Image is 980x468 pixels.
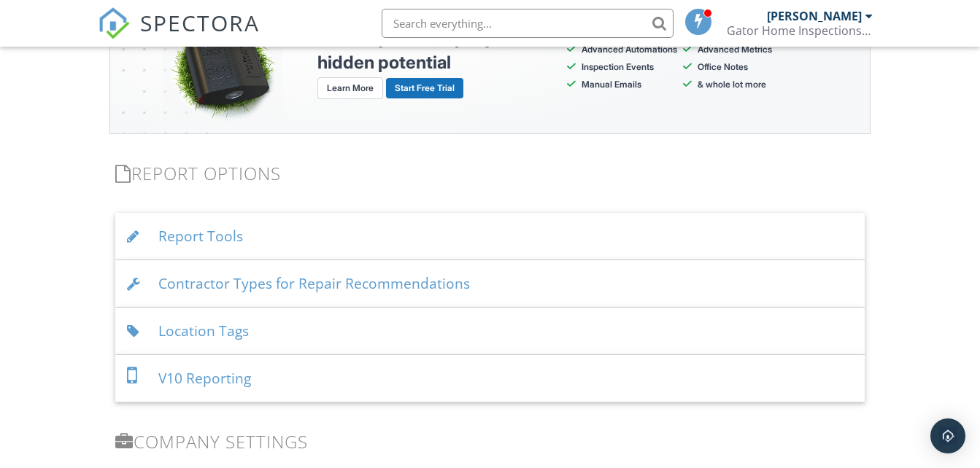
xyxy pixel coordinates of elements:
a: SPECTORA [98,20,260,50]
img: The Best Home Inspection Software - Spectora [98,7,130,39]
div: Contractor Types for Repair Recommendations [115,260,864,308]
h3: Company Settings [115,432,864,451]
div: Gator Home Inspections, LLC LHI# 11372 [727,23,873,38]
li: Office Notes [698,60,793,74]
div: V10 Reporting [115,355,864,402]
a: Learn More [317,77,383,99]
h4: Unlock your company's hidden potential [317,26,529,74]
li: Advanced Metrics [698,42,793,57]
li: Inspection Events [582,60,677,74]
input: Search everything... [382,9,674,38]
a: Start Free Trial [386,78,463,98]
span: SPECTORA [140,7,260,38]
div: Report Tools [115,213,864,260]
li: Advanced Automations [582,42,677,57]
li: & whole lot more [698,77,793,92]
div: Location Tags [115,308,864,355]
div: [PERSON_NAME] [767,9,862,23]
h3: Report Options [115,163,864,183]
li: Manual Emails [582,77,677,92]
div: Open Intercom Messenger [930,418,965,453]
